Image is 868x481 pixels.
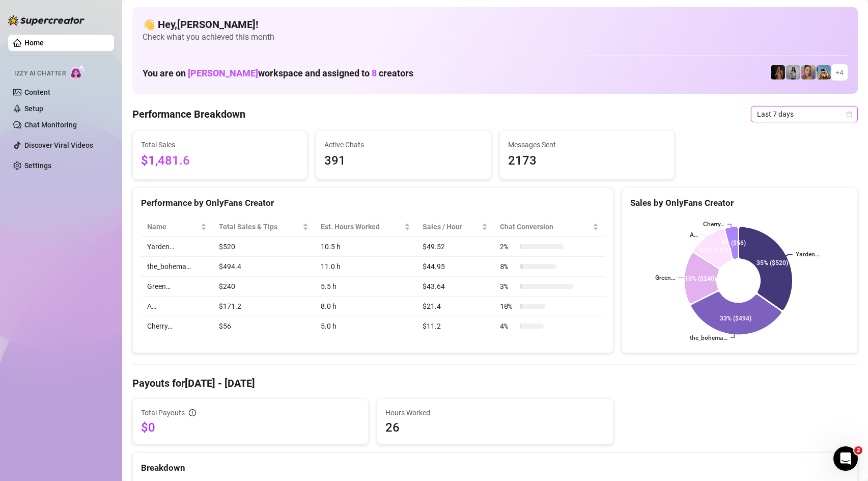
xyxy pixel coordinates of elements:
[833,446,858,471] iframe: Intercom live chat
[70,65,86,79] img: AI Chatter
[786,65,800,79] img: A
[372,68,377,78] span: 8
[817,65,831,79] img: Babydanix
[315,257,417,277] td: 11.0 h
[143,17,848,32] h4: 👋 Hey, [PERSON_NAME] !
[132,107,245,121] h4: Performance Breakdown
[141,316,213,336] td: Cherry…
[147,221,199,232] span: Name
[141,196,605,210] div: Performance by OnlyFans Creator
[189,409,196,416] span: info-circle
[143,32,848,43] span: Check what you achieved this month
[416,297,494,316] td: $21.4
[321,221,403,232] div: Est. Hours Worked
[500,281,516,292] span: 3 %
[141,257,213,277] td: the_bohema…
[132,376,858,390] h4: Payouts for [DATE] - [DATE]
[423,221,480,232] span: Sales / Hour
[500,320,516,332] span: 4 %
[500,241,516,252] span: 2 %
[315,316,417,336] td: 5.0 h
[24,141,93,149] a: Discover Viral Videos
[835,67,844,78] span: + 4
[14,69,66,78] span: Izzy AI Chatter
[416,316,494,336] td: $11.2
[801,65,816,79] img: Cherry
[630,196,849,210] div: Sales by OnlyFans Creator
[24,39,44,47] a: Home
[416,237,494,257] td: $49.52
[385,407,604,418] span: Hours Worked
[24,121,77,129] a: Chat Monitoring
[796,251,819,258] text: Yarden…
[416,257,494,277] td: $44.95
[213,316,314,336] td: $56
[854,446,862,455] span: 2
[315,277,417,297] td: 5.5 h
[324,151,482,171] span: 391
[141,151,299,171] span: $1,481.6
[141,277,213,297] td: Green…
[385,419,604,436] span: 26
[141,237,213,257] td: Yarden…
[141,419,360,436] span: $0
[141,139,299,150] span: Total Sales
[141,297,213,316] td: A…
[655,274,675,281] text: Green…
[494,217,604,237] th: Chat Conversion
[213,277,314,297] td: $240
[315,297,417,316] td: 8.0 h
[500,261,516,272] span: 8 %
[508,139,666,150] span: Messages Sent
[213,217,314,237] th: Total Sales & Tips
[213,257,314,277] td: $494.4
[143,68,413,79] h1: You are on workspace and assigned to creators
[141,217,213,237] th: Name
[690,231,698,238] text: A…
[24,162,51,170] a: Settings
[757,106,852,122] span: Last 7 days
[213,297,314,316] td: $171.2
[703,221,724,228] text: Cherry…
[416,217,494,237] th: Sales / Hour
[24,88,50,96] a: Content
[771,65,785,79] img: the_bohema
[8,15,85,25] img: logo-BBDzfeDw.svg
[690,334,727,341] text: the_bohema…
[846,111,852,117] span: calendar
[416,277,494,297] td: $43.64
[141,407,185,418] span: Total Payouts
[213,237,314,257] td: $520
[324,139,482,150] span: Active Chats
[500,301,516,312] span: 10 %
[500,221,590,232] span: Chat Conversion
[24,104,43,113] a: Setup
[219,221,300,232] span: Total Sales & Tips
[315,237,417,257] td: 10.5 h
[508,151,666,171] span: 2173
[141,461,849,475] div: Breakdown
[188,68,258,78] span: [PERSON_NAME]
